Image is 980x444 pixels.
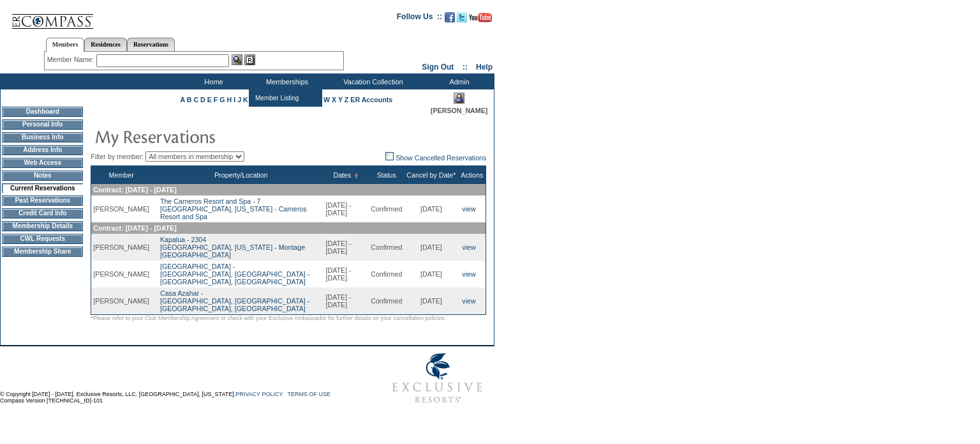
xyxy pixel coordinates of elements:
[2,195,83,206] td: Past Reservations
[2,183,83,193] td: Current Reservations
[476,63,493,72] a: Help
[2,171,83,181] td: Notes
[252,92,300,104] td: Member Listing
[463,63,468,72] span: ::
[469,13,492,22] img: Subscribe to our YouTube Channel
[2,247,83,257] td: Membership Share
[214,96,218,103] a: F
[369,287,404,315] td: Confirmed
[324,287,369,315] td: [DATE] - [DATE]
[324,195,369,222] td: [DATE] - [DATE]
[380,346,494,410] img: Exclusive Resorts
[91,195,151,222] td: [PERSON_NAME]
[462,243,475,251] a: view
[91,234,151,261] td: [PERSON_NAME]
[421,73,494,89] td: Admin
[84,38,127,51] a: Residences
[244,54,255,65] img: Reservations
[127,38,175,51] a: Reservations
[193,96,198,103] a: C
[404,234,458,261] td: [DATE]
[406,171,456,179] a: Cancel by Date*
[243,96,248,103] a: K
[237,96,241,103] a: J
[2,107,83,117] td: Dashboard
[249,73,322,89] td: Memberships
[322,73,421,89] td: Vacation Collection
[332,96,336,103] a: X
[200,96,205,103] a: D
[431,107,487,114] span: [PERSON_NAME]
[288,391,331,397] a: TERMS OF USE
[2,208,83,218] td: Credit Card Info
[47,54,96,65] div: Member Name:
[93,186,176,194] span: Contract: [DATE] - [DATE]
[350,96,392,103] a: ER Accounts
[234,96,235,103] a: I
[175,73,249,89] td: Home
[235,391,283,397] a: PRIVACY POLICY
[457,16,467,24] a: Follow us on Twitter
[187,96,192,103] a: B
[11,3,94,29] img: Compass Home
[445,16,455,24] a: Become our fan on Facebook
[369,195,404,222] td: Confirmed
[2,145,83,155] td: Address Info
[404,287,458,315] td: [DATE]
[109,171,134,179] a: Member
[324,261,369,287] td: [DATE] - [DATE]
[2,119,83,130] td: Personal Info
[324,234,369,261] td: [DATE] - [DATE]
[180,96,184,103] a: A
[207,96,212,103] a: E
[160,197,307,220] a: The Carneros Resort and Spa - 7[GEOGRAPHIC_DATA], [US_STATE] - Carneros Resort and Spa
[91,261,151,287] td: [PERSON_NAME]
[46,38,85,52] a: Members
[232,54,242,65] img: View
[385,154,486,162] a: Show Cancelled Reservations
[458,166,486,185] th: Actions
[91,153,144,160] span: Filter by member:
[469,16,492,24] a: Subscribe to our YouTube Channel
[160,263,309,286] a: [GEOGRAPHIC_DATA] -[GEOGRAPHIC_DATA], [GEOGRAPHIC_DATA] - [GEOGRAPHIC_DATA], [GEOGRAPHIC_DATA]
[385,152,394,160] img: chk_off.JPG
[2,132,83,142] td: Business Info
[2,221,83,231] td: Membership Details
[91,315,446,321] span: *Please refer to your Club Membership Agreement or check with your Exclusive Ambassador for furth...
[377,171,396,179] a: Status
[462,270,475,278] a: view
[351,173,359,178] img: Ascending
[462,297,475,305] a: view
[397,11,442,26] td: Follow Us ::
[462,205,475,213] a: view
[227,96,232,103] a: H
[2,158,83,168] td: Web Access
[93,224,176,232] span: Contract: [DATE] - [DATE]
[160,236,305,259] a: Kapalua - 2304[GEOGRAPHIC_DATA], [US_STATE] - Montage [GEOGRAPHIC_DATA]
[404,261,458,287] td: [DATE]
[94,123,350,149] img: pgTtlMyReservations.gif
[219,96,225,103] a: G
[91,287,151,315] td: [PERSON_NAME]
[323,96,330,103] a: W
[404,195,458,222] td: [DATE]
[369,261,404,287] td: Confirmed
[333,171,351,179] a: Dates
[345,96,349,103] a: Z
[422,63,454,72] a: Sign Out
[445,12,455,22] img: Become our fan on Facebook
[160,289,309,312] a: Casa Azahar -[GEOGRAPHIC_DATA], [GEOGRAPHIC_DATA] - [GEOGRAPHIC_DATA], [GEOGRAPHIC_DATA]
[214,171,268,179] a: Property/Location
[454,93,464,103] img: Impersonate
[369,234,404,261] td: Confirmed
[457,12,467,22] img: Follow us on Twitter
[2,234,83,244] td: CWL Requests
[338,96,343,103] a: Y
